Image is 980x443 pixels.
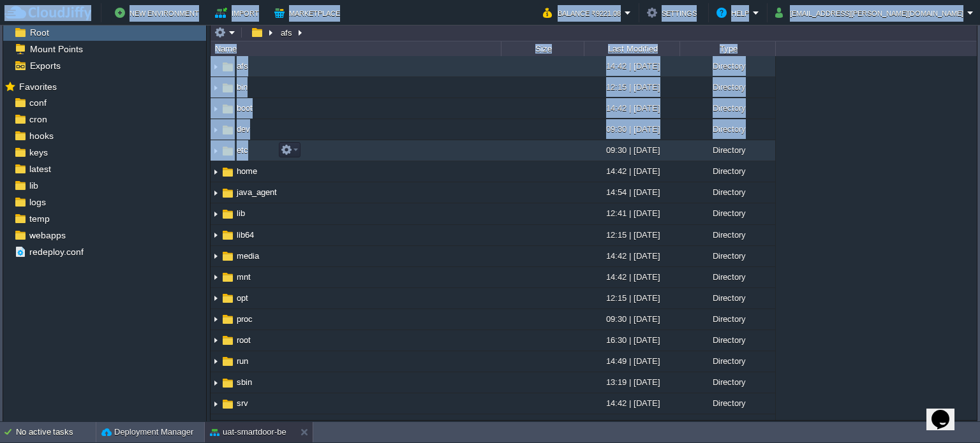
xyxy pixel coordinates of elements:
a: etc [235,145,250,156]
img: AMDAwAAAACH5BAEAAAAALAAAAAABAAEAAAICRAEAOw== [211,268,221,287]
span: media [235,251,261,261]
button: Settings [647,5,701,20]
a: hooks [27,130,56,142]
a: boot [235,103,255,113]
button: Import [215,5,263,20]
span: Favorites [17,81,59,92]
img: AMDAwAAAACH5BAEAAAAALAAAAAABAAEAAAICRAEAOw== [221,270,235,284]
img: AMDAwAAAACH5BAEAAAAALAAAAAABAAEAAAICRAEAOw== [211,331,221,351]
a: Favorites [17,82,59,92]
a: temp [27,213,52,224]
div: 09:30 | [DATE] [584,119,679,139]
a: home [235,166,259,177]
div: 16:30 | [DATE] [584,330,679,350]
img: AMDAwAAAACH5BAEAAAAALAAAAAABAAEAAAICRAEAOw== [211,183,221,203]
div: Last Modified [585,41,679,56]
a: sbin [235,377,254,388]
div: Type [681,41,775,56]
a: webapps [27,229,68,241]
div: Directory [679,351,775,371]
a: keys [27,147,50,158]
img: AMDAwAAAACH5BAEAAAAALAAAAAABAAEAAAICRAEAOw== [211,394,221,414]
a: conf [27,97,48,108]
img: AMDAwAAAACH5BAEAAAAALAAAAAABAAEAAAICRAEAOw== [211,78,221,98]
iframe: chat widget [926,392,967,430]
a: afs [235,61,250,71]
img: AMDAwAAAACH5BAEAAAAALAAAAAABAAEAAAICRAEAOw== [211,247,221,266]
button: Help [716,5,753,20]
span: latest [27,163,53,175]
img: AMDAwAAAACH5BAEAAAAALAAAAAABAAEAAAICRAEAOw== [221,81,235,95]
img: AMDAwAAAACH5BAEAAAAALAAAAAABAAEAAAICRAEAOw== [221,144,235,158]
img: AMDAwAAAACH5BAEAAAAALAAAAAABAAEAAAICRAEAOw== [221,60,235,74]
img: AMDAwAAAACH5BAEAAAAALAAAAAABAAEAAAICRAEAOw== [221,165,235,179]
a: proc [235,314,255,324]
img: AMDAwAAAACH5BAEAAAAALAAAAAABAAEAAAICRAEAOw== [221,228,235,242]
img: AMDAwAAAACH5BAEAAAAALAAAAAABAAEAAAICRAEAOw== [221,397,235,411]
button: Deployment Manager [101,426,193,439]
img: AMDAwAAAACH5BAEAAAAALAAAAAABAAEAAAICRAEAOw== [221,291,235,305]
a: redeploy.conf [27,246,85,258]
div: 14:42 | [DATE] [584,56,679,76]
a: java_agent [235,187,279,198]
img: AMDAwAAAACH5BAEAAAAALAAAAAABAAEAAAICRAEAOw== [211,141,221,161]
img: AMDAwAAAACH5BAEAAAAALAAAAAABAAEAAAICRAEAOw== [221,207,235,221]
a: bin [235,82,249,92]
div: Directory [679,309,775,329]
div: Directory [679,203,775,223]
a: logs [27,196,48,208]
span: lib [27,180,40,191]
img: AMDAwAAAACH5BAEAAAAALAAAAAABAAEAAAICRAEAOw== [221,376,235,390]
div: 14:49 | [DATE] [584,351,679,371]
a: dev [235,124,252,134]
div: 12:15 | [DATE] [584,225,679,245]
div: Directory [679,246,775,266]
div: Directory [679,140,775,160]
div: Directory [679,372,775,392]
div: Directory [679,161,775,181]
img: AMDAwAAAACH5BAEAAAAALAAAAAABAAEAAAICRAEAOw== [211,120,221,140]
div: 14:42 | [DATE] [584,98,679,118]
button: Marketplace [274,5,344,20]
img: AMDAwAAAACH5BAEAAAAALAAAAAABAAEAAAICRAEAOw== [211,352,221,372]
div: 13:19 | [DATE] [584,372,679,392]
div: 14:42 | [DATE] [584,246,679,266]
img: AMDAwAAAACH5BAEAAAAALAAAAAABAAEAAAICRAEAOw== [221,102,235,116]
img: AMDAwAAAACH5BAEAAAAALAAAAAABAAEAAAICRAEAOw== [221,333,235,347]
div: Directory [679,393,775,413]
img: AMDAwAAAACH5BAEAAAAALAAAAAABAAEAAAICRAEAOw== [211,289,221,309]
div: Directory [679,119,775,139]
img: AMDAwAAAACH5BAEAAAAALAAAAAABAAEAAAICRAEAOw== [221,312,235,326]
div: 14:42 | [DATE] [584,393,679,413]
img: AMDAwAAAACH5BAEAAAAALAAAAAABAAEAAAICRAEAOw== [211,57,221,76]
a: srv [235,398,250,409]
button: afs [279,27,295,38]
div: 12:15 | [DATE] [584,77,679,97]
input: Click to enter the path [211,24,977,41]
a: lib [235,208,247,219]
span: mnt [235,272,253,282]
img: AMDAwAAAACH5BAEAAAAALAAAAAABAAEAAAICRAEAOw== [221,249,235,263]
img: AMDAwAAAACH5BAEAAAAALAAAAAABAAEAAAICRAEAOw== [221,186,235,200]
a: sys [235,419,252,430]
img: AMDAwAAAACH5BAEAAAAALAAAAAABAAEAAAICRAEAOw== [211,373,221,393]
span: Exports [27,60,63,71]
div: No active tasks [16,422,96,442]
div: Directory [679,225,775,245]
span: Mount Points [27,43,85,55]
a: run [235,356,250,367]
a: root [235,335,253,345]
div: 14:42 | [DATE] [584,161,679,181]
img: AMDAwAAAACH5BAEAAAAALAAAAAABAAEAAAICRAEAOw== [211,162,221,182]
